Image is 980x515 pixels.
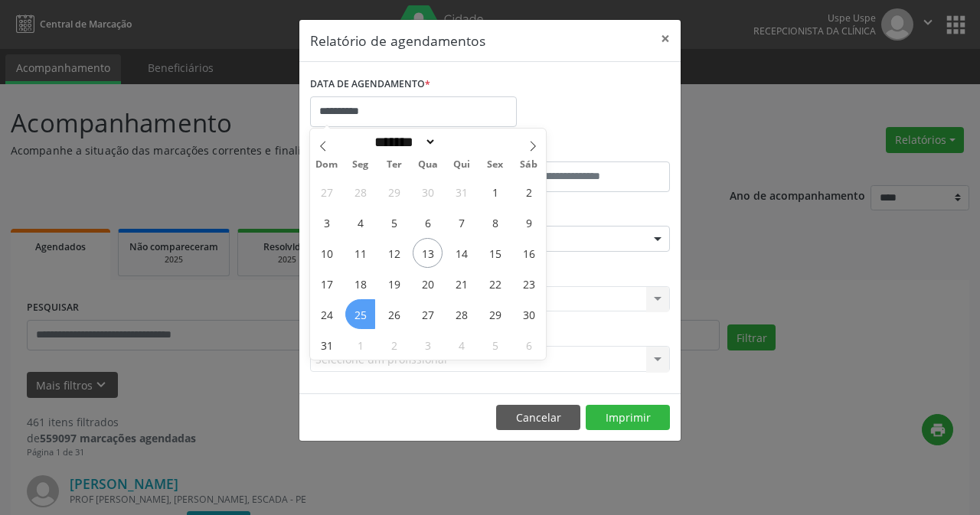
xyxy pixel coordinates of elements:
[446,238,476,268] span: Agosto 14, 2025
[496,405,580,431] button: Cancelar
[345,299,375,329] span: Agosto 25, 2025
[413,238,443,268] span: Agosto 13, 2025
[514,269,544,298] span: Agosto 23, 2025
[446,330,476,360] span: Setembro 4, 2025
[494,138,670,161] label: ATÉ
[514,330,544,360] span: Setembro 6, 2025
[312,330,341,360] span: Agosto 31, 2025
[369,134,436,150] select: Month
[514,299,544,329] span: Agosto 30, 2025
[413,299,443,329] span: Agosto 27, 2025
[344,160,377,170] span: Seg
[379,177,409,207] span: Julho 29, 2025
[379,299,409,329] span: Agosto 26, 2025
[514,177,544,207] span: Agosto 2, 2025
[310,73,430,96] label: DATA DE AGENDAMENTO
[312,299,341,329] span: Agosto 24, 2025
[377,160,411,170] span: Ter
[310,160,344,170] span: Dom
[345,330,375,360] span: Setembro 1, 2025
[514,207,544,237] span: Agosto 9, 2025
[345,269,375,298] span: Agosto 18, 2025
[310,31,485,51] h5: Relatório de agendamentos
[345,207,375,237] span: Agosto 4, 2025
[512,160,546,170] span: Sáb
[379,238,409,268] span: Agosto 12, 2025
[480,269,510,298] span: Agosto 22, 2025
[411,160,445,170] span: Qua
[480,299,510,329] span: Agosto 29, 2025
[312,269,341,298] span: Agosto 17, 2025
[379,207,409,237] span: Agosto 5, 2025
[345,238,375,268] span: Agosto 11, 2025
[480,177,510,207] span: Agosto 1, 2025
[480,238,510,268] span: Agosto 15, 2025
[586,405,670,431] button: Imprimir
[413,207,443,237] span: Agosto 6, 2025
[479,160,512,170] span: Sex
[379,330,409,360] span: Setembro 2, 2025
[446,177,476,207] span: Julho 31, 2025
[480,330,510,360] span: Setembro 5, 2025
[514,238,544,268] span: Agosto 16, 2025
[413,330,443,360] span: Setembro 3, 2025
[413,177,443,207] span: Julho 30, 2025
[446,207,476,237] span: Agosto 7, 2025
[379,269,409,298] span: Agosto 19, 2025
[650,20,681,57] button: Close
[446,269,476,298] span: Agosto 21, 2025
[312,177,341,207] span: Julho 27, 2025
[446,299,476,329] span: Agosto 28, 2025
[312,207,341,237] span: Agosto 3, 2025
[480,207,510,237] span: Agosto 8, 2025
[345,177,375,207] span: Julho 28, 2025
[436,134,487,150] input: Year
[312,238,341,268] span: Agosto 10, 2025
[413,269,443,298] span: Agosto 20, 2025
[445,160,479,170] span: Qui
